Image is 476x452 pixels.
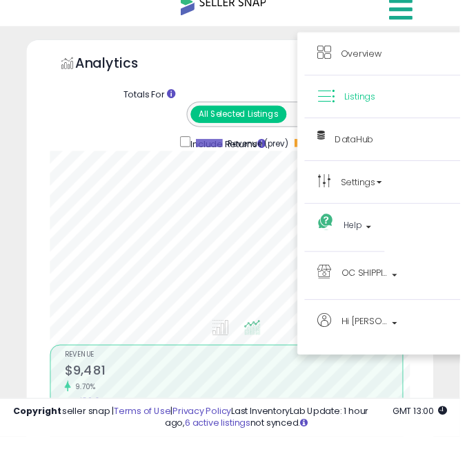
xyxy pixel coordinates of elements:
[328,91,472,109] a: Listings
[328,274,472,296] a: OC SHIPPIN
[328,47,472,64] a: Overview
[328,323,472,353] a: Hi [PERSON_NAME]
[353,274,401,291] span: OC SHIPPIN
[356,224,375,241] span: Help
[328,180,472,197] a: Settings
[353,323,401,341] span: Hi [PERSON_NAME]
[357,93,388,106] span: Listings
[328,135,472,153] a: DataHub
[328,220,346,238] i: Get Help
[353,49,395,62] span: Overview
[346,138,386,151] span: DataHub
[328,224,385,247] a: Help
